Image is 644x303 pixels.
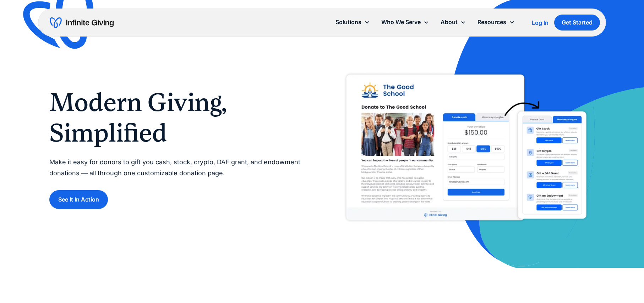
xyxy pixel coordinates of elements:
[441,17,458,27] div: About
[554,15,600,31] a: Get Started
[376,15,435,30] div: Who We Serve
[532,20,549,26] div: Log In
[472,15,520,30] div: Resources
[49,87,308,149] h1: Modern Giving, Simplified
[477,17,506,27] div: Resources
[50,17,114,28] a: home
[330,15,376,30] div: Solutions
[532,18,549,27] a: Log In
[49,157,308,178] p: Make it easy for donors to gift you cash, stock, crypto, DAF grant, and endowment donations — all...
[49,190,108,209] a: See It In Action
[381,17,421,27] div: Who We Serve
[335,17,361,27] div: Solutions
[435,15,472,30] div: About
